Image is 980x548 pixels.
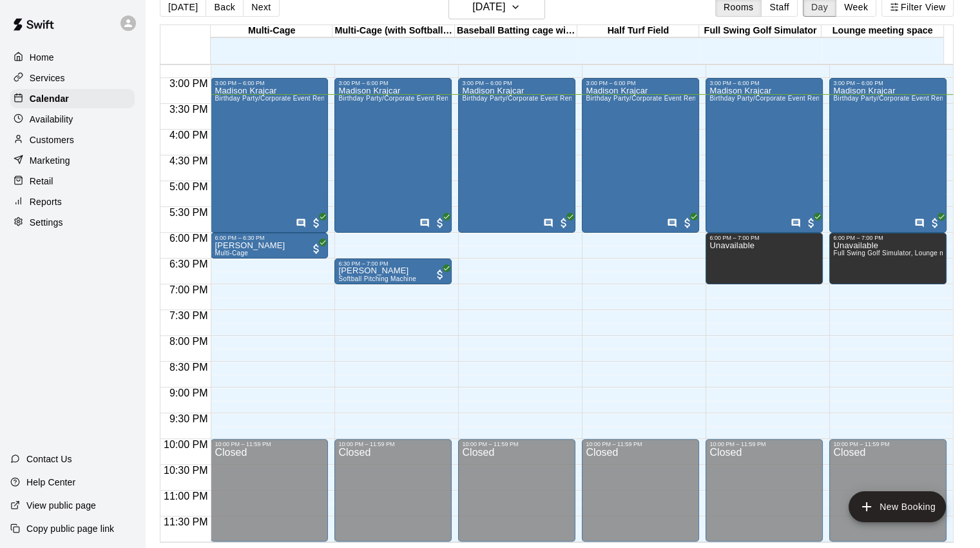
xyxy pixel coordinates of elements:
[215,95,369,102] span: Birthday Party/Corporate Event Rental (3 HOURS)
[166,78,211,89] span: 3:00 PM
[160,465,211,476] span: 10:30 PM
[10,89,135,108] a: Calendar
[577,25,700,37] div: Half Turf Field
[30,72,65,84] p: Services
[30,216,63,229] p: Settings
[334,78,452,233] div: 3:00 PM – 6:00 PM: Madison Krajcar
[681,217,694,230] span: All customers have paid
[928,217,941,230] span: All customers have paid
[30,113,73,126] p: Availability
[334,259,452,284] div: 6:30 PM – 7:00 PM: Cali Asbury
[455,25,577,37] div: Baseball Batting cage with HITRAX
[849,491,946,522] button: add
[160,491,211,502] span: 11:00 PM
[215,441,324,447] div: 10:00 PM – 11:59 PM
[829,78,946,233] div: 3:00 PM – 6:00 PM: Madison Krajcar
[166,104,211,115] span: 3:30 PM
[30,92,69,105] p: Calendar
[914,218,925,228] svg: Has notes
[166,259,211,269] span: 6:30 PM
[160,439,211,450] span: 10:00 PM
[434,268,447,281] span: All customers have paid
[709,95,864,102] span: Birthday Party/Corporate Event Rental (3 HOURS)
[709,235,819,241] div: 6:00 PM – 7:00 PM
[462,447,572,546] div: Closed
[160,516,211,527] span: 11:30 PM
[462,80,572,86] div: 3:00 PM – 6:00 PM
[10,192,135,211] a: Reports
[699,25,821,37] div: Full Swing Golf Simulator
[332,25,455,37] div: Multi-Cage (with Softball Machine)
[338,80,448,86] div: 3:00 PM – 6:00 PM
[582,439,699,542] div: 10:00 PM – 11:59 PM: Closed
[805,217,818,230] span: All customers have paid
[338,447,448,546] div: Closed
[26,476,75,489] p: Help Center
[310,217,323,230] span: All customers have paid
[215,235,324,241] div: 6:00 PM – 6:30 PM
[434,217,447,230] span: All customers have paid
[211,25,333,37] div: Multi-Cage
[10,130,135,150] a: Customers
[833,80,943,86] div: 3:00 PM – 6:00 PM
[706,439,823,542] div: 10:00 PM – 11:59 PM: Closed
[10,110,135,129] div: Availability
[166,413,211,424] span: 9:30 PM
[10,48,135,67] a: Home
[310,242,323,255] span: All customers have paid
[166,387,211,398] span: 9:00 PM
[543,218,553,228] svg: Has notes
[166,181,211,192] span: 5:00 PM
[338,260,448,267] div: 6:30 PM – 7:00 PM
[166,130,211,141] span: 4:00 PM
[821,25,944,37] div: Lounge meeting space
[706,233,823,284] div: 6:00 PM – 7:00 PM: Unavailable
[10,68,135,88] a: Services
[586,95,740,102] span: Birthday Party/Corporate Event Rental (3 HOURS)
[10,151,135,170] div: Marketing
[215,447,324,546] div: Closed
[829,233,946,284] div: 6:00 PM – 7:00 PM: Unavailable
[334,439,452,542] div: 10:00 PM – 11:59 PM: Closed
[30,133,74,146] p: Customers
[10,213,135,232] a: Settings
[338,95,493,102] span: Birthday Party/Corporate Event Rental (3 HOURS)
[338,275,416,282] span: Softball Pitching Machine
[215,250,248,257] span: Multi-Cage
[211,233,328,259] div: 6:00 PM – 6:30 PM: Cali Asbury
[296,218,306,228] svg: Has notes
[582,78,699,233] div: 3:00 PM – 6:00 PM: Madison Krajcar
[10,171,135,191] a: Retail
[462,441,572,447] div: 10:00 PM – 11:59 PM
[166,233,211,244] span: 6:00 PM
[30,175,53,188] p: Retail
[215,80,324,86] div: 3:00 PM – 6:00 PM
[709,447,819,546] div: Closed
[30,154,70,167] p: Marketing
[26,522,114,535] p: Copy public page link
[30,195,62,208] p: Reports
[166,155,211,166] span: 4:30 PM
[166,310,211,321] span: 7:30 PM
[166,284,211,295] span: 7:00 PM
[166,207,211,218] span: 5:30 PM
[166,336,211,347] span: 8:00 PM
[586,80,695,86] div: 3:00 PM – 6:00 PM
[30,51,54,64] p: Home
[706,78,823,233] div: 3:00 PM – 6:00 PM: Madison Krajcar
[458,78,575,233] div: 3:00 PM – 6:00 PM: Madison Krajcar
[586,441,695,447] div: 10:00 PM – 11:59 PM
[26,453,72,465] p: Contact Us
[458,439,575,542] div: 10:00 PM – 11:59 PM: Closed
[557,217,570,230] span: All customers have paid
[833,447,943,546] div: Closed
[833,235,943,241] div: 6:00 PM – 7:00 PM
[211,439,328,542] div: 10:00 PM – 11:59 PM: Closed
[462,95,617,102] span: Birthday Party/Corporate Event Rental (3 HOURS)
